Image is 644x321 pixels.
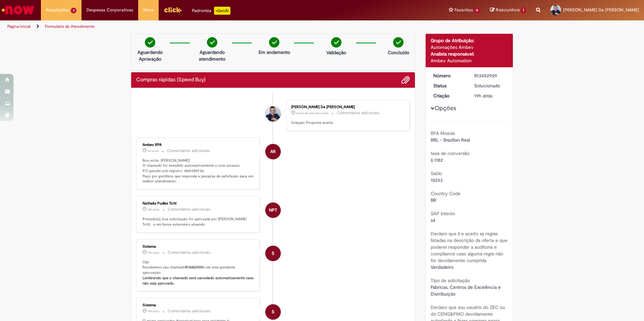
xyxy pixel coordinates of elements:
[431,37,508,44] div: Grupo de Atribuição:
[291,120,403,126] p: Solução Proposta aceita.
[46,7,69,13] span: Requisições
[167,148,210,154] small: Comentários adicionais
[143,275,255,286] b: Lembrando que o chamado será cancelado automaticamente caso não seja aprovado.
[168,250,211,255] small: Comentários adicionais
[474,72,505,79] div: R13452909
[143,260,254,286] p: Olá! Recebemos seu chamado e ele esta pendente aprovação.
[431,277,470,284] b: Tipo de solicitação
[431,130,455,136] b: RPA Moeda
[474,82,505,89] div: Solucionado
[428,82,470,89] dt: Status
[7,24,31,29] a: Página inicial
[265,203,281,218] div: Nathalia Pudles Totti
[136,77,206,83] h2: Compras rápidas (Speed Buy) Histórico de tíquete
[196,49,228,62] p: Aguardando atendimento
[428,92,470,99] dt: Criação
[148,208,159,212] span: 18h atrás
[269,202,277,218] span: NPT
[134,49,166,62] p: Aguardando Aprovação
[454,7,473,13] span: Favoritos
[5,20,424,33] ul: Trilhas de página
[393,37,404,48] img: check-circle-green.png
[168,308,211,314] small: Comentários adicionais
[337,110,380,116] small: Comentários adicionais
[431,264,453,270] span: Verdadeiro
[431,284,502,297] span: Fábricas, Centros de Excelência e Distribuição
[148,149,159,153] span: 11h atrás
[401,76,410,84] button: Adicionar anexos
[431,57,508,64] div: Ambev Automation
[143,202,254,206] div: Nathalia Pudles Totti
[145,37,155,48] img: check-circle-green.png
[388,49,409,56] p: Concluído
[474,92,505,99] div: 27/08/2025 14:49:36
[326,49,346,56] p: Validação
[270,144,276,160] span: AR
[431,231,507,263] b: Declaro que li e aceito as regras listadas na descrição da oferta e que poderei responder a audit...
[431,150,470,156] b: taxa de conversão
[474,93,492,99] span: 19h atrás
[71,8,76,13] span: 3
[496,7,520,13] span: Rascunhos
[265,304,281,320] div: System
[143,217,254,227] p: Prezado(a), Sua solicitação foi aprovada por [PERSON_NAME] Totti , e em breve estaremos atuando.
[1,3,35,17] img: ServiceNow
[164,5,182,15] img: click_logo_yellow_360x200.png
[148,149,159,153] time: 27/08/2025 22:59:59
[45,24,95,29] a: Formulário de Atendimento
[291,105,403,109] div: [PERSON_NAME] Da [PERSON_NAME]
[148,251,159,255] span: 19h atrás
[431,170,442,176] b: Saldo
[87,7,133,13] span: Despesas Corporativas
[265,144,281,159] div: Ambev RPA
[431,44,508,51] div: Automações Ambev
[143,7,154,13] span: More
[148,208,159,212] time: 27/08/2025 15:28:44
[269,37,279,48] img: check-circle-green.png
[490,7,526,13] a: Rascunhos
[474,8,480,13] span: 11
[428,72,470,79] dt: Número
[168,207,211,212] small: Comentários adicionais
[431,51,508,57] div: Analista responsável:
[431,177,443,183] span: 10233
[143,245,254,249] div: Sistema
[148,309,159,313] span: 19h atrás
[431,197,436,203] span: BR
[265,246,281,261] div: System
[272,304,274,320] span: S
[259,49,290,56] p: Em andamento
[431,211,455,217] b: SAP Interim
[143,143,254,147] div: Ambev RPA
[431,217,435,223] span: s4
[143,303,254,307] div: Sistema
[296,111,328,115] span: cerca de uma hora atrás
[296,111,328,115] time: 28/08/2025 08:25:11
[521,7,526,13] span: 1
[272,245,274,261] span: S
[563,7,639,13] span: [PERSON_NAME] Da [PERSON_NAME]
[474,93,492,99] time: 27/08/2025 14:49:36
[148,309,159,313] time: 27/08/2025 14:49:46
[214,7,230,15] p: +GenAi
[331,37,341,48] img: check-circle-green.png
[431,157,443,163] span: 6.1182
[207,37,217,48] img: check-circle-green.png
[148,251,159,255] time: 27/08/2025 14:49:49
[185,265,203,270] b: R13452909
[265,106,281,122] div: Erick Vinicius Da Mota Borges
[192,7,230,15] div: Padroniza
[143,158,254,184] p: Boa noite, [PERSON_NAME]! O chamado foi atendido automaticamente e com sucesso. P.O gerado sob re...
[431,190,461,196] b: Country Code
[431,137,470,143] span: BRL - Brazilian Real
